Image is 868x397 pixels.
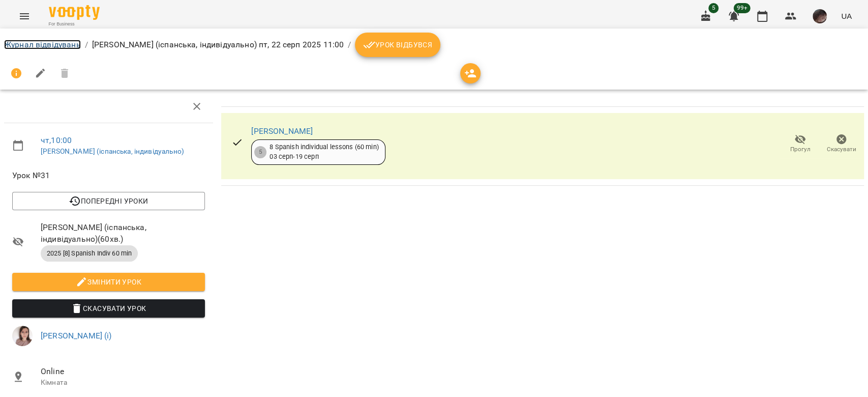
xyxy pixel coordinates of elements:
[827,145,856,154] span: Скасувати
[49,5,100,20] img: Voopty Logo
[20,195,197,207] span: Попередні уроки
[41,378,205,388] p: Кімната
[41,135,72,145] a: чт , 10:00
[20,276,197,288] span: Змінити урок
[363,39,432,51] span: Урок відбувся
[348,39,351,51] li: /
[12,299,205,318] button: Скасувати Урок
[780,130,821,158] button: Прогул
[20,302,197,315] span: Скасувати Урок
[270,143,378,161] div: 8 Spanish individual lessons (60 min) 03 серп - 19 серп
[790,145,811,154] span: Прогул
[41,147,184,155] a: [PERSON_NAME] (іспанська, індивідуально)
[813,9,827,23] img: 297f12a5ee7ab206987b53a38ee76f7e.jpg
[355,33,440,57] button: Урок відбувся
[12,169,205,182] span: Урок №31
[49,21,100,27] span: For Business
[41,365,205,378] span: Online
[12,273,205,291] button: Змінити урок
[4,40,81,49] a: Журнал відвідувань
[12,4,37,29] button: Menu
[12,192,205,210] button: Попередні уроки
[708,3,719,13] span: 5
[837,7,856,25] button: UA
[92,39,344,51] p: [PERSON_NAME] (іспанська, індивідуально) пт, 22 серп 2025 11:00
[251,126,313,136] a: [PERSON_NAME]
[41,221,205,245] span: [PERSON_NAME] (іспанська, індивідуально) ( 60 хв. )
[4,33,864,57] nav: breadcrumb
[254,146,266,158] div: 5
[85,39,88,51] li: /
[41,331,112,341] a: [PERSON_NAME] (і)
[821,130,862,158] button: Скасувати
[12,326,33,346] img: fabd4102b92b51cb0f681bce72353849.JPG
[41,249,138,258] span: 2025 [8] Spanish Indiv 60 min
[841,11,852,21] span: UA
[734,3,751,13] span: 99+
